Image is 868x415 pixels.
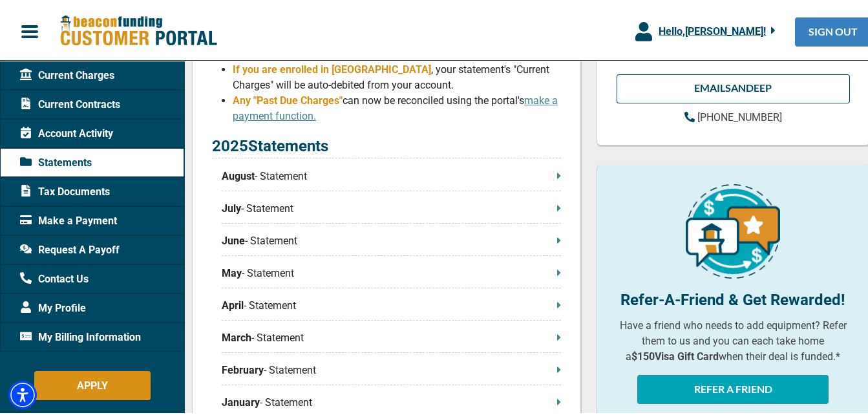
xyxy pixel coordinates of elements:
[8,378,37,407] div: Accessibility Menu
[233,92,558,120] span: can now be reconciled using the portal's
[233,61,431,73] span: If you are enrolled in [GEOGRAPHIC_DATA]
[20,153,92,168] span: Statements
[631,348,719,360] b: $150 Visa Gift Card
[20,269,89,284] span: Contact Us
[20,182,110,197] span: Tax Documents
[20,94,120,110] span: Current Contracts
[222,392,561,408] p: - Statement
[20,327,141,343] span: My Billing Information
[222,360,264,376] span: February
[222,198,561,214] p: - Statement
[637,372,829,401] button: REFER A FRIEND
[222,166,255,182] span: August
[222,295,561,311] p: - Statement
[222,328,561,343] p: - Statement
[222,231,245,246] span: June
[59,12,217,45] img: Beacon Funding Customer Portal Logo
[617,315,850,362] p: Have a friend who needs to add equipment? Refer them to us and you can each take home a when thei...
[212,132,561,156] p: 2025 Statements
[233,92,343,104] span: Any "Past Due Charges"
[222,166,561,182] p: - Statement
[222,295,244,311] span: April
[222,328,251,343] span: March
[20,211,117,226] span: Make a Payment
[222,392,260,408] span: January
[684,107,782,123] a: [PHONE_NUMBER]
[697,109,782,121] span: [PHONE_NUMBER]
[20,65,114,81] span: Current Charges
[686,182,780,276] img: refer-a-friend-icon.png
[617,286,850,309] p: Refer-A-Friend & Get Rewarded!
[617,72,850,101] a: EMAILSandeep
[20,123,113,139] span: Account Activity
[659,23,766,35] span: Hello, [PERSON_NAME] !
[222,360,561,376] p: - Statement
[222,263,242,279] span: May
[20,240,120,255] span: Request A Payoff
[222,263,561,279] p: - Statement
[34,368,151,398] button: APPLY
[222,231,561,246] p: - Statement
[20,298,86,314] span: My Profile
[222,198,241,214] span: July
